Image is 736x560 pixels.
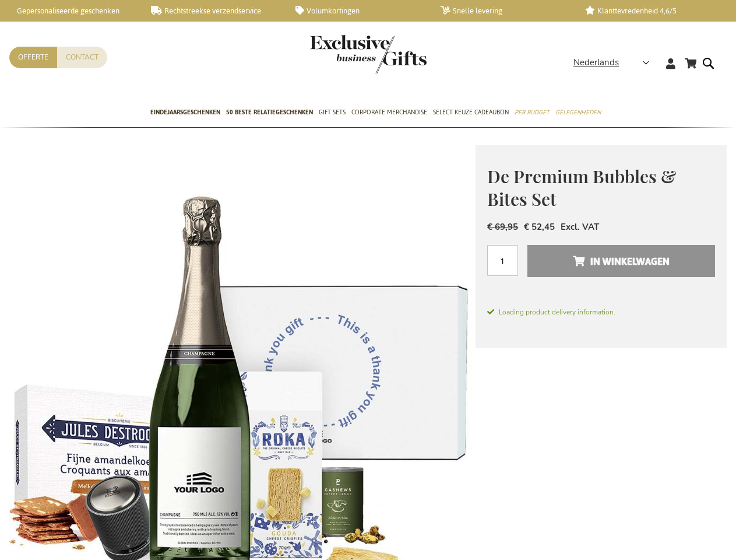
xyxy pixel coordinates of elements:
[151,6,277,16] a: Rechtstreekse verzendservice
[150,106,220,118] span: Eindejaarsgeschenken
[515,99,550,128] a: Per Budget
[555,106,601,118] span: Gelegenheden
[226,99,313,128] a: 50 beste relatiegeschenken
[515,106,550,118] span: Per Budget
[585,6,712,16] a: Klanttevredenheid 4,6/5
[433,99,509,128] a: Select Keuze Cadeaubon
[573,56,619,69] span: Nederlands
[57,47,107,68] a: Contact
[487,245,518,276] input: Aantal
[226,106,313,118] span: 50 beste relatiegeschenken
[351,106,427,118] span: Corporate Merchandise
[319,99,346,128] a: Gift Sets
[310,35,427,73] img: Exclusive Business gifts logo
[487,164,676,211] span: De Premium Bubbles & Bites Set
[555,99,601,128] a: Gelegenheden
[310,35,368,73] a: store logo
[6,6,132,16] a: Gepersonaliseerde geschenken
[319,106,346,118] span: Gift Sets
[524,221,555,233] span: € 52,45
[295,6,422,16] a: Volumkortingen
[150,99,220,128] a: Eindejaarsgeschenken
[433,106,509,118] span: Select Keuze Cadeaubon
[487,221,518,233] span: € 69,95
[351,99,427,128] a: Corporate Merchandise
[441,6,567,16] a: Snelle levering
[487,307,715,317] span: Loading product delivery information.
[9,47,57,68] a: Offerte
[561,221,599,233] span: Excl. VAT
